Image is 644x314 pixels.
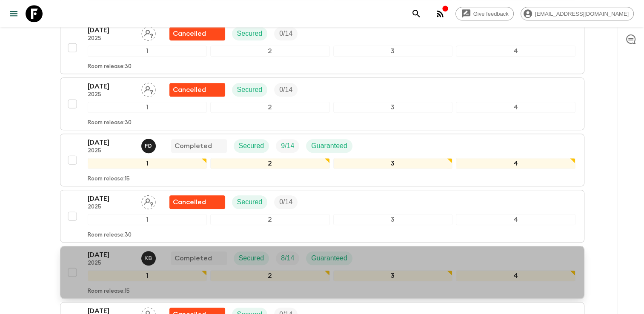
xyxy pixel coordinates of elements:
div: 2 [210,214,330,225]
p: 2025 [88,204,135,211]
button: [DATE]2025Fatih DeveliCompletedSecuredTrip FillGuaranteed1234Room release:15 [60,134,584,186]
p: Completed [175,141,212,151]
p: Room release: 15 [88,176,130,183]
span: Assign pack leader [141,85,156,92]
div: Secured [234,139,269,153]
div: 1 [88,46,207,57]
p: Secured [239,141,264,151]
p: 2025 [88,35,135,42]
p: [DATE] [88,81,135,91]
p: 0 / 14 [279,29,292,39]
div: Trip Fill [274,27,298,40]
div: 1 [88,102,207,113]
div: Secured [234,251,269,265]
p: Guaranteed [311,253,347,263]
div: 4 [456,214,575,225]
div: 4 [456,46,575,57]
p: Secured [237,29,263,39]
div: 3 [333,158,453,169]
div: 3 [333,46,453,57]
p: Cancelled [173,29,206,39]
div: 1 [88,158,207,169]
p: 0 / 14 [279,197,292,207]
p: [DATE] [88,25,135,35]
p: 2025 [88,91,135,98]
span: Fatih Develi [141,141,157,148]
p: Room release: 30 [88,120,132,126]
button: [DATE]2025Assign pack leaderFlash Pack cancellationSecuredTrip Fill1234Room release:30 [60,190,584,243]
span: Assign pack leader [141,29,156,36]
p: 8 / 14 [281,253,294,263]
div: 3 [333,102,453,113]
div: Flash Pack cancellation [169,195,225,209]
span: Give feedback [469,11,513,17]
div: 2 [210,270,330,281]
p: Guaranteed [311,141,347,151]
div: 4 [456,270,575,281]
p: [DATE] [88,194,135,204]
button: [DATE]2025Assign pack leaderFlash Pack cancellationSecuredTrip Fill1234Room release:30 [60,77,584,130]
p: [DATE] [88,137,135,148]
div: 4 [456,158,575,169]
span: [EMAIL_ADDRESS][DOMAIN_NAME] [530,11,633,17]
div: 1 [88,214,207,225]
div: Trip Fill [276,139,299,153]
div: 4 [456,102,575,113]
p: Room release: 30 [88,63,132,70]
button: menu [5,5,22,22]
div: 2 [210,158,330,169]
div: 3 [333,214,453,225]
div: Flash Pack cancellation [169,83,225,97]
div: Secured [232,83,268,97]
p: Secured [237,85,263,95]
p: Room release: 30 [88,232,132,239]
p: [DATE] [88,250,135,260]
button: search adventures [408,5,425,22]
div: Flash Pack cancellation [169,27,225,40]
div: [EMAIL_ADDRESS][DOMAIN_NAME] [521,7,634,20]
span: Assign pack leader [141,197,156,204]
div: 2 [210,102,330,113]
div: Secured [232,27,268,40]
div: 1 [88,270,207,281]
p: Cancelled [173,197,206,207]
div: Trip Fill [276,251,299,265]
p: 9 / 14 [281,141,294,151]
span: Kamil Babac [141,254,157,260]
div: Trip Fill [274,83,298,97]
button: [DATE]2025Assign pack leaderFlash Pack cancellationSecuredTrip Fill1234Room release:30 [60,21,584,74]
button: [DATE]2025Kamil BabacCompletedSecuredTrip FillGuaranteed1234Room release:15 [60,246,584,299]
a: Give feedback [455,7,514,20]
p: Secured [239,253,264,263]
p: Room release: 15 [88,288,130,295]
p: Cancelled [173,85,206,95]
p: Secured [237,197,263,207]
p: 2025 [88,148,135,154]
div: 2 [210,46,330,57]
div: Secured [232,195,268,209]
p: 0 / 14 [279,85,292,95]
div: Trip Fill [274,195,298,209]
p: Completed [175,253,212,263]
div: 3 [333,270,453,281]
p: 2025 [88,260,135,267]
